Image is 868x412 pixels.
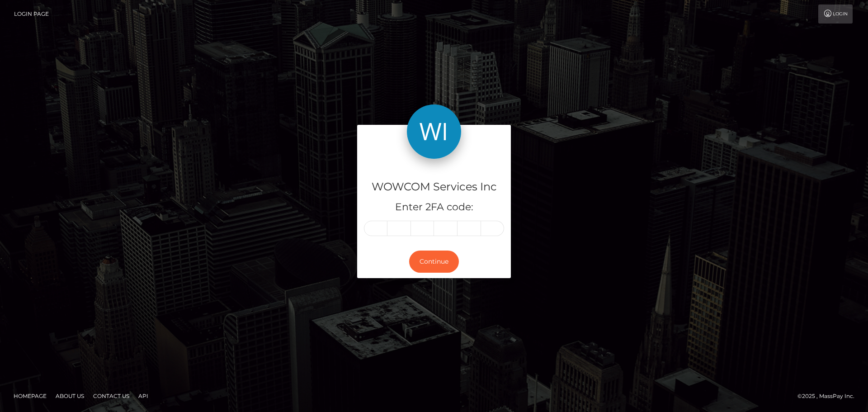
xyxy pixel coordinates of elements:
[135,389,152,403] a: API
[409,251,459,273] button: Continue
[364,200,504,214] h5: Enter 2FA code:
[797,391,861,401] div: © 2025 , MassPay Inc.
[407,104,461,159] img: WOWCOM Services Inc
[818,5,853,24] a: Login
[90,389,133,403] a: Contact Us
[14,5,49,24] a: Login Page
[52,389,88,403] a: About Us
[10,389,50,403] a: Homepage
[364,179,504,195] h4: WOWCOM Services Inc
